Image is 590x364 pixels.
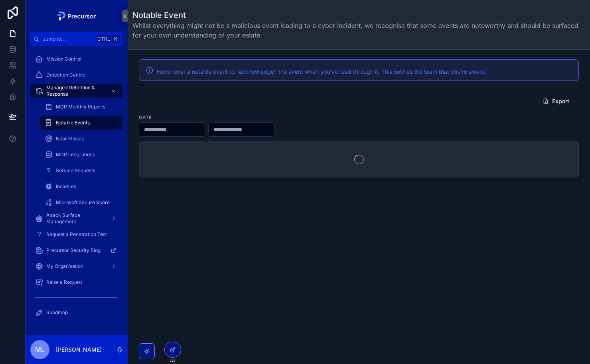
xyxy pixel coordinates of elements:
a: My Organisation [30,259,123,273]
span: MDR Integrations [56,152,95,158]
span: Roadmap [46,309,68,316]
button: Export [536,94,576,108]
span: ML [35,345,45,354]
span: K [112,36,119,42]
div: Hover over a notable event to "acknowledge" the event when you've read through it. This notifies ... [157,68,572,76]
span: Service Requests [56,167,95,174]
a: Attack Surface Management [30,211,123,226]
a: Request a Penetration Test [30,227,123,242]
span: Raise a Request [46,279,82,285]
span: My Organisation [46,263,83,270]
a: MDR Integrations [40,148,123,162]
span: Managed Detection & Response [46,85,105,97]
span: Mission Control [46,56,81,62]
span: Microsoft Secure Score [56,199,110,206]
a: Microsoft Secure Score [40,195,123,210]
span: Incidents [56,183,76,190]
a: Near Misses [40,132,123,146]
span: Near Misses [56,136,84,142]
a: Raise a Request [30,275,123,289]
span: Notable Events [56,120,90,126]
span: Ctrl [97,35,111,43]
a: Roadmap [30,305,123,320]
div: scrollable content [26,46,128,335]
button: Jump to...CtrlK [30,32,123,46]
span: Jump to... [43,36,93,42]
span: Precursor Security Blog [46,247,101,254]
span: Whilst everything might not be a malicious event leading to a cyber incident, we recognise that s... [132,21,585,40]
h1: Notable Event [132,10,585,21]
span: Detection Centre [46,72,85,78]
a: Notable Events [40,116,123,130]
span: Hover over a notable event to "acknowledge" the event when you've read through it. This notifies ... [157,68,486,75]
span: MDR Monthly Reports [56,104,105,110]
p: [PERSON_NAME] [56,346,102,354]
a: Managed Detection & Response [30,84,123,98]
a: Mission Control [30,52,123,66]
a: Service Requests [40,163,123,178]
span: Attack Surface Management [46,212,105,225]
a: Detection Centre [30,68,123,82]
a: Precursor Security Blog [30,243,123,258]
span: Request a Penetration Test [46,231,107,238]
label: Date [139,114,152,121]
a: MDR Monthly Reports [40,100,123,114]
a: Incidents [40,179,123,194]
img: App logo [55,10,99,22]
